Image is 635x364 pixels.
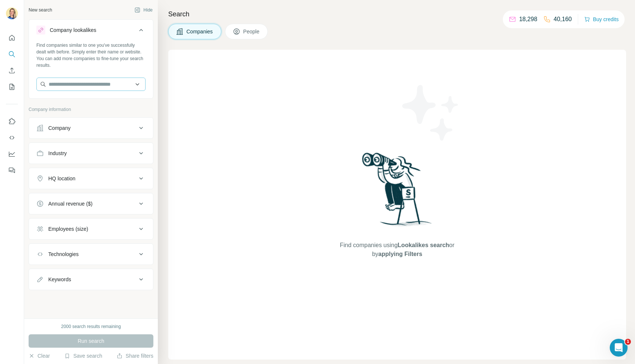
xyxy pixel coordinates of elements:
[6,131,18,144] button: Use Surfe API
[48,200,92,207] div: Annual revenue ($)
[48,276,71,283] div: Keywords
[6,31,18,45] button: Quick start
[29,144,153,162] button: Industry
[186,28,214,35] span: Companies
[378,251,422,257] span: applying Filters
[398,242,449,248] span: Lookalikes search
[29,106,153,113] p: Company information
[29,352,50,360] button: Clear
[117,352,153,360] button: Share filters
[6,64,18,77] button: Enrich CSV
[48,150,67,157] div: Industry
[397,79,464,146] img: Surfe Illustration - Stars
[6,7,18,19] img: Avatar
[29,119,153,137] button: Company
[48,124,71,132] div: Company
[29,245,153,263] button: Technologies
[36,42,146,69] div: Find companies similar to one you've successfully dealt with before. Simply enter their name or w...
[29,220,153,238] button: Employees (size)
[584,14,619,24] button: Buy credits
[519,15,537,24] p: 18,298
[29,270,153,288] button: Keywords
[64,352,102,360] button: Save search
[129,4,158,16] button: Hide
[6,164,18,177] button: Feedback
[243,28,260,35] span: People
[359,151,436,233] img: Surfe Illustration - Woman searching with binoculars
[29,170,153,187] button: HQ location
[29,21,153,42] button: Company lookalikes
[6,47,18,61] button: Search
[554,15,572,24] p: 40,160
[6,147,18,161] button: Dashboard
[48,175,75,182] div: HQ location
[48,225,88,233] div: Employees (size)
[338,241,456,259] span: Find companies using or by
[50,26,96,34] div: Company lookalikes
[6,80,18,94] button: My lists
[610,339,628,357] iframe: Intercom live chat
[29,195,153,213] button: Annual revenue ($)
[168,9,626,19] h4: Search
[61,323,121,330] div: 2000 search results remaining
[29,7,52,13] div: New search
[48,250,79,258] div: Technologies
[625,339,631,345] span: 1
[6,115,18,128] button: Use Surfe on LinkedIn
